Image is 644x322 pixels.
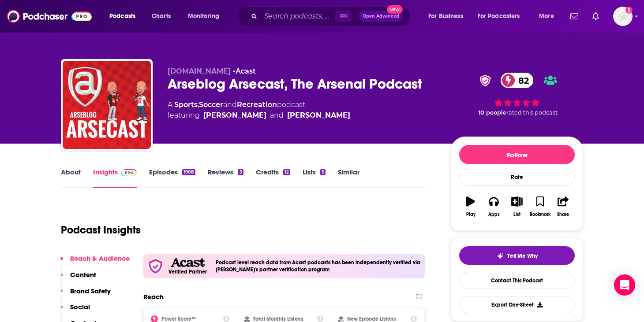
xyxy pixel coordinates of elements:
[466,212,476,217] div: Play
[335,11,352,22] span: ⌘ K
[7,8,92,25] img: Podchaser - Follow, Share and Rate Podcasts
[539,10,554,22] span: More
[283,169,290,175] div: 12
[60,270,96,287] button: Content
[70,303,90,311] p: Social
[109,10,135,22] span: Podcasts
[143,292,164,301] h2: Reach
[233,67,256,75] span: •
[253,316,303,322] h2: Total Monthly Listens
[501,73,533,88] a: 82
[70,270,96,279] p: Content
[203,110,266,121] div: [PERSON_NAME]
[152,10,171,22] span: Charts
[513,212,520,217] div: List
[60,303,90,319] button: Social
[63,61,151,149] img: Arseblog Arsecast, The Arsenal Podcast
[60,254,130,270] button: Reach & Audience
[70,254,130,263] p: Reach & Audience
[287,110,350,121] div: [PERSON_NAME]
[61,223,141,237] h1: Podcast Insights
[478,109,506,116] span: 10 people
[422,9,474,23] button: open menu
[237,100,277,109] a: Recreation
[488,212,500,217] div: Apps
[103,9,147,23] button: open menu
[459,168,575,186] div: Rate
[182,169,195,175] div: 1908
[182,9,231,23] button: open menu
[168,269,207,274] h5: Verified Partner
[147,258,164,275] img: verfied icon
[613,7,633,26] img: User Profile
[614,274,635,296] div: Open Intercom Messenger
[459,296,575,313] button: Export One-Sheet
[93,168,137,188] a: InsightsPodchaser Pro
[171,258,204,267] img: Acast
[506,109,558,116] span: rated this podcast
[613,7,633,26] button: Show profile menu
[168,67,231,75] span: [DOMAIN_NAME]
[507,252,538,259] span: Tell Me Why
[459,272,575,289] a: Contact This Podcast
[528,191,551,222] button: Bookmark
[387,5,403,14] span: New
[359,11,403,22] button: Open AdvancedNew
[459,246,575,265] button: tell me why sparkleTell Me Why
[338,168,359,188] a: Similar
[121,169,137,176] img: Podchaser Pro
[168,110,350,121] span: featuring
[174,100,198,109] a: Sports
[70,287,111,295] p: Brand Safety
[161,316,196,322] h2: Power Score™
[505,191,528,222] button: List
[60,287,111,303] button: Brand Safety
[199,100,223,109] a: Soccer
[347,316,396,322] h2: New Episode Listens
[61,168,81,188] a: About
[261,9,335,23] input: Search podcasts, credits, & more...
[303,168,326,188] a: Lists5
[482,191,505,222] button: Apps
[530,212,550,217] div: Bookmark
[198,100,199,109] span: ,
[459,145,575,164] button: Follow
[567,9,582,24] a: Show notifications dropdown
[552,191,575,222] button: Share
[320,169,326,175] div: 5
[472,9,533,23] button: open menu
[459,191,482,222] button: Play
[149,168,195,188] a: Episodes1908
[497,252,504,259] img: tell me why sparkle
[589,9,603,24] a: Show notifications dropdown
[146,9,176,23] a: Charts
[477,75,494,86] img: verified Badge
[245,6,419,26] div: Search podcasts, credits, & more...
[256,168,290,188] a: Credits12
[533,9,565,23] button: open menu
[428,10,463,22] span: For Business
[509,73,533,88] span: 82
[451,67,583,122] div: verified Badge82 10 peoplerated this podcast
[613,7,633,26] span: Logged in as KeianaGreenePage
[168,100,350,121] div: A podcast
[216,259,421,273] h4: Podcast level reach data from Acast podcasts has been independently verified via [PERSON_NAME]'s ...
[188,10,219,22] span: Monitoring
[270,110,284,121] span: and
[236,67,256,75] a: Acast
[625,7,633,14] svg: Add a profile image
[478,10,520,22] span: For Podcasters
[238,169,243,175] div: 3
[223,100,237,109] span: and
[363,14,399,19] span: Open Advanced
[208,168,243,188] a: Reviews3
[557,212,569,217] div: Share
